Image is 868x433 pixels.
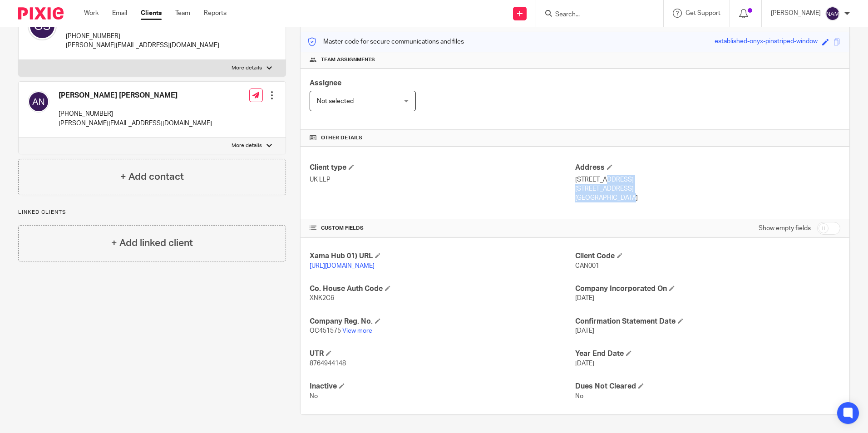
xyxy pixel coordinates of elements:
a: Team [175,9,190,18]
h4: CUSTOM FIELDS [310,225,575,232]
div: established-onyx-pinstriped-window [715,37,818,47]
span: Other details [321,134,362,142]
span: No [310,393,318,399]
a: [URL][DOMAIN_NAME] [310,263,375,269]
span: Team assignments [321,56,375,64]
span: Assignee [310,79,341,87]
h4: Company Reg. No. [310,317,575,326]
h4: Inactive [310,382,575,391]
h4: + Add contact [120,170,184,184]
p: [PHONE_NUMBER] [66,32,219,41]
h4: Year End Date [575,349,840,359]
span: [DATE] [575,295,594,301]
h4: Company Incorporated On [575,284,840,294]
span: CAN001 [575,263,599,269]
h4: Co. House Auth Code [310,284,575,294]
span: Get Support [686,10,720,16]
span: 8764944148 [310,360,346,367]
input: Search [554,11,636,19]
a: Email [112,9,127,18]
a: Reports [204,9,227,18]
p: [STREET_ADDRESS] [575,184,840,193]
p: More details [232,142,262,149]
p: [PERSON_NAME] [771,9,821,18]
a: Work [84,9,99,18]
span: [DATE] [575,328,594,334]
h4: [PERSON_NAME] [PERSON_NAME] [59,91,212,100]
p: [GEOGRAPHIC_DATA] [575,193,840,202]
img: svg%3E [825,6,840,21]
span: No [575,393,583,399]
label: Show empty fields [759,224,811,233]
p: Linked clients [18,209,286,216]
p: Master code for secure communications and files [307,37,464,46]
p: More details [232,64,262,72]
img: Pixie [18,7,64,20]
span: [DATE] [575,360,594,367]
h4: Client type [310,163,575,172]
h4: Client Code [575,251,840,261]
p: [STREET_ADDRESS] [575,175,840,184]
h4: Confirmation Statement Date [575,317,840,326]
span: Not selected [317,98,354,104]
span: XNK2C6 [310,295,334,301]
h4: Dues Not Cleared [575,382,840,391]
h4: + Add linked client [111,236,193,250]
h4: UTR [310,349,575,359]
h4: Address [575,163,840,172]
p: [PERSON_NAME][EMAIL_ADDRESS][DOMAIN_NAME] [59,119,212,128]
p: [PERSON_NAME][EMAIL_ADDRESS][DOMAIN_NAME] [66,41,219,50]
h4: Xama Hub 01) URL [310,251,575,261]
p: UK LLP [310,175,575,184]
a: View more [342,328,372,334]
span: OC451575 [310,328,341,334]
img: svg%3E [28,91,49,113]
p: [PHONE_NUMBER] [59,109,212,118]
a: Clients [141,9,162,18]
